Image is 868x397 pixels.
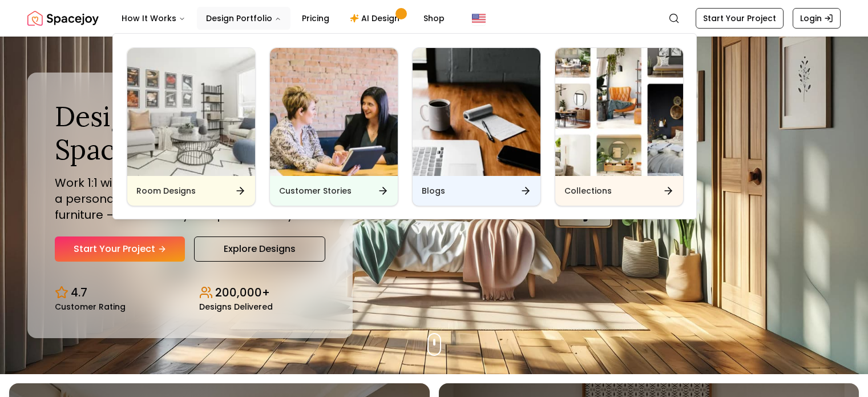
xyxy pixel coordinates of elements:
h6: Customer Stories [279,185,352,197]
small: Customer Rating [55,303,126,311]
h6: Blogs [422,185,445,197]
img: Collections [555,48,683,176]
img: Customer Stories [270,48,398,176]
h6: Collections [564,185,612,197]
p: Work 1:1 with expert interior designers to create a personalized design, complete with curated fu... [55,175,325,223]
button: Design Portfolio [197,7,290,30]
img: Blogs [413,48,540,176]
img: Spacejoy Logo [27,7,99,30]
a: AI Design [341,7,412,30]
img: United States [472,11,486,25]
a: Start Your Project [55,236,185,262]
a: Login [793,8,841,29]
a: Room DesignsRoom Designs [127,47,256,206]
a: CollectionsCollections [555,47,684,206]
button: How It Works [112,7,195,30]
p: 200,000+ [215,284,270,300]
nav: Main [112,7,454,30]
h6: Room Designs [136,185,196,197]
a: Explore Designs [194,236,325,262]
h1: Design Your Dream Space Online [55,100,325,166]
a: BlogsBlogs [412,47,541,206]
small: Designs Delivered [199,303,273,311]
a: Start Your Project [696,8,784,29]
img: Room Designs [127,48,255,176]
a: Shop [414,7,454,30]
a: Spacejoy [27,7,99,30]
a: Customer StoriesCustomer Stories [269,47,398,206]
a: Pricing [293,7,338,30]
div: Design Portfolio [113,34,697,220]
div: Design stats [55,275,325,311]
p: 4.7 [71,284,87,300]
